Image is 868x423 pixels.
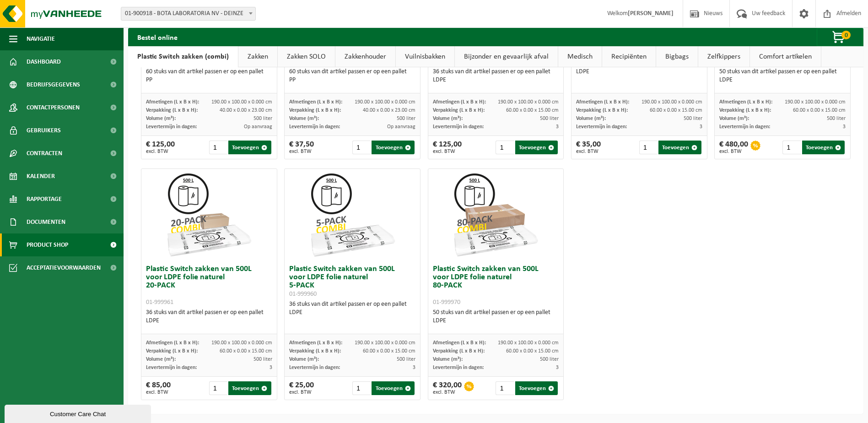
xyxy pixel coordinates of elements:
[146,68,272,84] div: 60 stuks van dit artikel passen er op een pallet
[146,265,272,306] h3: Plastic Switch zakken van 500L voor LDPE folie naturel 20-PACK
[289,116,319,121] span: Volume (m³):
[628,10,674,17] strong: [PERSON_NAME]
[289,348,341,354] span: Verpakking (L x B x H):
[782,141,801,154] input: 1
[785,99,846,105] span: 190.00 x 100.00 x 0.000 cm
[642,99,702,105] span: 190.00 x 100.00 x 0.000 cm
[433,265,559,306] h3: Plastic Switch zakken van 500L voor LDPE folie naturel 80-PACK
[363,348,415,354] span: 60.00 x 0.00 x 15.00 cm
[289,291,317,298] span: 01-999960
[27,211,65,233] span: Documenten
[719,124,770,130] span: Levertermijn in dagen:
[289,357,319,362] span: Volume (m³):
[433,357,463,362] span: Volume (m³):
[827,116,846,121] span: 500 liter
[355,340,415,346] span: 190.00 x 100.00 x 0.000 cm
[146,309,272,325] div: 36 stuks van dit artikel passen er op een pallet
[289,108,341,113] span: Verpakking (L x B x H):
[719,99,772,105] span: Afmetingen (L x B x H):
[289,124,340,130] span: Levertermijn in dagen:
[289,149,314,154] span: excl. BTW
[146,299,173,306] span: 01-999961
[146,317,272,325] div: LDPE
[27,256,101,279] span: Acceptatievoorwaarden
[146,381,171,395] div: € 85,00
[146,149,175,154] span: excl. BTW
[278,46,335,67] a: Zakken SOLO
[433,317,559,325] div: LDPE
[576,60,702,76] div: 36 stuks van dit artikel passen er op een pallet
[289,141,314,154] div: € 37,50
[498,340,559,346] span: 190.00 x 100.00 x 0.000 cm
[27,96,80,119] span: Contactpersonen
[433,390,462,395] span: excl. BTW
[556,365,559,370] span: 3
[576,108,628,113] span: Verpakking (L x B x H):
[146,340,199,346] span: Afmetingen (L x B x H):
[433,99,486,105] span: Afmetingen (L x B x H):
[719,108,771,113] span: Verpakking (L x B x H):
[289,365,340,370] span: Levertermijn in dagen:
[146,390,171,395] span: excl. BTW
[413,365,415,370] span: 3
[433,68,559,84] div: 36 stuks van dit artikel passen er op een pallet
[289,300,415,317] div: 36 stuks van dit artikel passen er op een pallet
[289,390,314,395] span: excl. BTW
[684,116,702,121] span: 500 liter
[128,28,187,46] h2: Bestel online
[396,46,454,67] a: Vuilnisbakken
[220,348,272,354] span: 60.00 x 0.00 x 15.00 cm
[433,149,462,154] span: excl. BTW
[700,124,702,130] span: 3
[289,309,415,317] div: LDPE
[433,116,463,121] span: Volume (m³):
[146,357,176,362] span: Volume (m³):
[750,46,821,67] a: Comfort artikelen
[576,141,601,154] div: € 35,00
[289,265,415,298] h3: Plastic Switch zakken van 500L voor LDPE folie naturel 5-PACK
[496,141,514,154] input: 1
[289,76,415,84] div: PP
[656,46,698,67] a: Bigbags
[211,99,272,105] span: 190.00 x 100.00 x 0.000 cm
[433,348,485,354] span: Verpakking (L x B x H):
[289,68,415,84] div: 60 stuks van dit artikel passen er op een pallet
[397,357,415,362] span: 500 liter
[433,76,559,84] div: LDPE
[817,28,863,46] button: 0
[433,340,486,346] span: Afmetingen (L x B x H):
[387,124,415,130] span: Op aanvraag
[433,299,460,306] span: 01-999970
[27,188,62,211] span: Rapportage
[498,99,559,105] span: 190.00 x 100.00 x 0.000 cm
[372,381,414,395] button: Toevoegen
[220,108,272,113] span: 40.00 x 0.00 x 23.00 cm
[576,149,601,154] span: excl. BTW
[335,46,395,67] a: Zakkenhouder
[433,365,484,370] span: Levertermijn in dagen:
[352,381,371,395] input: 1
[496,381,514,395] input: 1
[228,381,271,395] button: Toevoegen
[128,46,238,67] a: Plastic Switch zakken (combi)
[433,108,485,113] span: Verpakking (L x B x H):
[209,381,227,395] input: 1
[719,141,748,154] div: € 480,00
[244,124,272,130] span: Op aanvraag
[163,169,255,260] img: 01-999961
[228,141,271,154] button: Toevoegen
[253,116,272,121] span: 500 liter
[289,340,342,346] span: Afmetingen (L x B x H):
[121,7,255,20] span: 01-900918 - BOTA LABORATORIA NV - DEINZE
[556,124,559,130] span: 3
[719,149,748,154] span: excl. BTW
[506,108,559,113] span: 60.00 x 0.00 x 15.00 cm
[289,99,342,105] span: Afmetingen (L x B x H):
[146,348,198,354] span: Verpakking (L x B x H):
[27,73,80,96] span: Bedrijfsgegevens
[698,46,749,67] a: Zelfkippers
[27,119,61,142] span: Gebruikers
[27,165,55,188] span: Kalender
